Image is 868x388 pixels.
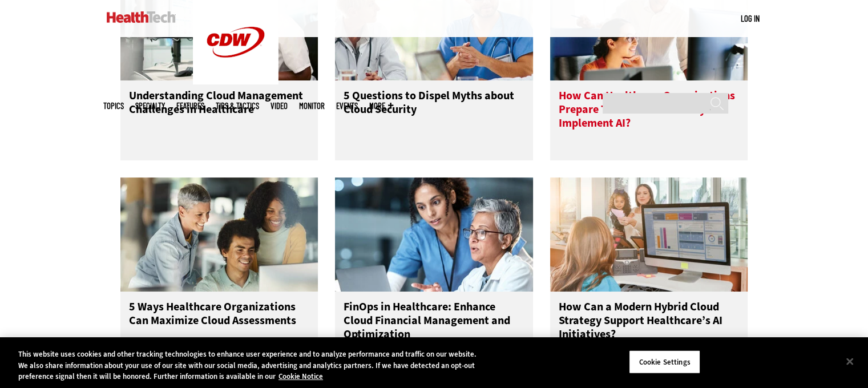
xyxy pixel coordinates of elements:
[741,13,760,23] a: Log in
[193,75,278,87] a: CDW
[107,11,176,23] img: Home
[629,350,700,374] button: Cookie Settings
[559,89,740,135] h3: How Can Healthcare Organizations Prepare Their Cloud to Safely Implement AI?
[129,300,310,346] h3: 5 Ways Healthcare Organizations Can Maximize Cloud Assessments
[176,102,204,110] a: Features
[216,102,259,110] a: Tips & Tactics
[135,102,165,110] span: Specialty
[344,300,524,346] h3: FinOps in Healthcare: Enhance Cloud Financial Management and Optimization
[559,300,740,346] h3: How Can a Modern Hybrid Cloud Strategy Support Healthcare’s AI Initiatives?
[336,102,358,110] a: Events
[344,89,524,135] h3: 5 Questions to Dispel Myths about Cloud Security
[550,177,748,371] a: Person exiting a healthcare office How Can a Modern Hybrid Cloud Strategy Support Healthcare’s AI...
[18,349,478,382] div: This website uses cookies and other tracking technologies to enhance user experience and to analy...
[837,349,862,374] button: Close
[120,177,318,371] a: Coworkers collaborating in the office 5 Ways Healthcare Organizations Can Maximize Cloud Assessments
[271,102,288,110] a: Video
[278,371,323,381] a: More information about your privacy
[335,177,533,371] a: two clinicians looking at laptop FinOps in Healthcare: Enhance Cloud Financial Management and Opt...
[369,102,393,110] span: More
[335,177,533,292] img: two clinicians looking at laptop
[741,13,760,25] div: User menu
[120,177,318,292] img: Coworkers collaborating in the office
[299,102,325,110] a: MonITor
[103,102,124,110] span: Topics
[550,177,748,292] img: Person exiting a healthcare office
